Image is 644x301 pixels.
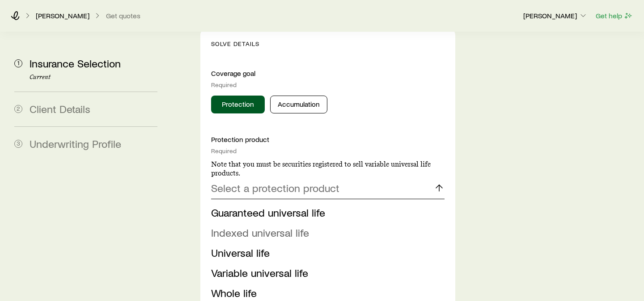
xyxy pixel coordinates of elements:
button: Get help [595,11,633,21]
li: Indexed universal life [211,223,439,243]
button: Get quotes [106,12,141,20]
span: 3 [14,140,22,148]
span: Whole life [211,286,257,299]
p: Protection product [211,135,445,144]
span: Indexed universal life [211,226,309,239]
p: Coverage goal [211,69,445,78]
span: Insurance Selection [30,57,121,70]
p: Note that you must be securities registered to sell variable universal life products. [211,160,445,178]
li: Guaranteed universal life [211,203,439,223]
p: Current [30,74,157,81]
span: Universal life [211,246,270,259]
div: Required [211,81,445,88]
button: [PERSON_NAME] [523,11,588,21]
button: Protection [211,96,265,113]
div: Required [211,147,445,155]
li: Universal life [211,243,439,263]
span: Guaranteed universal life [211,206,325,219]
span: Underwriting Profile [30,137,121,150]
span: 2 [14,105,22,113]
p: Solve Details [211,40,445,47]
button: Accumulation [270,96,327,113]
span: 1 [14,59,22,67]
span: Client Details [30,102,90,115]
li: Variable universal life [211,263,439,283]
p: Select a protection product [211,182,339,194]
span: Variable universal life [211,266,308,279]
p: [PERSON_NAME] [36,11,89,20]
p: [PERSON_NAME] [523,11,588,20]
